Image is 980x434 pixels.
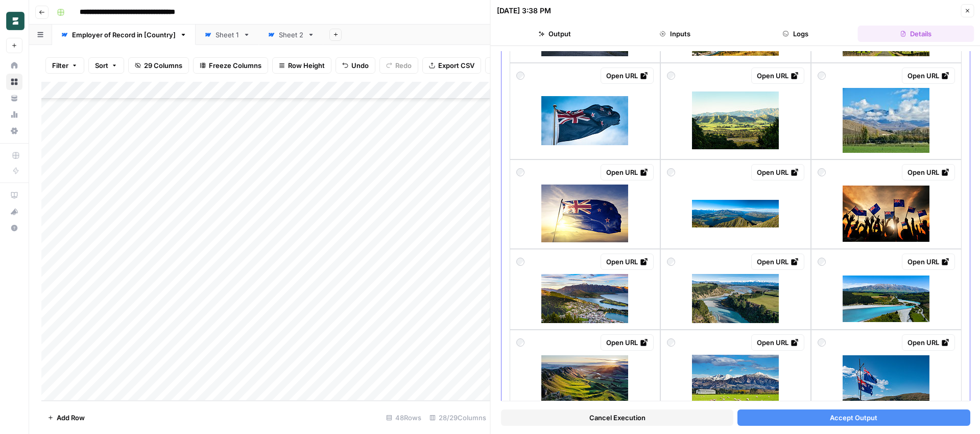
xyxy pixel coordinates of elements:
[751,67,804,84] a: Open URL
[45,57,84,74] button: Filter
[756,71,798,81] div: Open URL
[72,30,176,40] div: Employer of Record in [Country]
[843,88,929,153] img: new-zealand-pastute-in-autumn.jpg
[196,25,259,45] a: Sheet 1
[907,71,949,81] div: Open URL
[606,257,648,267] div: Open URL
[288,60,325,71] span: Row Height
[751,254,804,270] a: Open URL
[6,123,22,139] a: Settings
[6,220,22,236] button: Help + Support
[901,164,954,180] a: Open URL
[606,71,648,81] div: Open URL
[843,276,929,322] img: aerial-view-with-road-of-highway-as-bridge-at-rakaia-river-lagoon-valley-as-green-field.jpg
[501,409,733,426] button: Cancel Execution
[901,254,954,270] a: Open URL
[692,92,779,149] img: view-of-kowhai-valley-from-kowhai-saddle-route-kaikoura-south-island.jpg
[541,274,628,323] img: queenstown-new-zealand.jpg
[497,26,613,42] button: Output
[600,67,653,84] a: Open URL
[6,203,22,220] button: What's new?
[901,67,954,84] a: Open URL
[88,57,124,74] button: Sort
[600,334,653,351] a: Open URL
[830,413,877,423] span: Accept Output
[606,337,648,348] div: Open URL
[382,409,425,426] div: 48 Rows
[52,25,196,45] a: Employer of Record in [Country]
[737,26,854,42] button: Logs
[422,57,481,74] button: Export CSV
[617,26,733,42] button: Inputs
[756,337,798,348] div: Open URL
[57,413,85,423] span: Add Row
[857,26,974,42] button: Details
[907,167,949,177] div: Open URL
[6,187,22,203] a: AirOps Academy
[751,164,804,180] a: Open URL
[395,60,412,71] span: Redo
[6,90,22,106] a: Your Data
[843,186,929,242] img: silhouettes-of-people-holding-flag-of-new-zealand.jpg
[600,254,653,270] a: Open URL
[751,334,804,351] a: Open URL
[216,30,239,40] div: Sheet 1
[7,204,22,219] div: What's new?
[95,60,108,71] span: Sort
[6,106,22,123] a: Usage
[259,25,323,45] a: Sheet 2
[128,57,189,74] button: 29 Columns
[209,60,261,71] span: Freeze Columns
[606,167,648,177] div: Open URL
[336,57,375,74] button: Undo
[272,57,331,74] button: Row Height
[541,355,628,404] img: morning-view-from-te-mata-peak-hawkes-bay-new-zealand.jpg
[52,60,68,71] span: Filter
[6,57,22,74] a: Home
[144,60,182,71] span: 29 Columns
[497,6,551,16] div: [DATE] 3:38 PM
[425,409,490,426] div: 28/29 Columns
[843,355,929,404] img: anzac-flags.jpg
[193,57,268,74] button: Freeze Columns
[692,274,779,323] img: waimakariri-river-flowing-through-the-rural-gorge-in-the-canterbury-region-of-new-zealand.jpg
[541,185,628,242] img: new-zealand-zealander-flag-textile-cloth-fabric-waving-on-the-top-sunrise-mist-fog.jpg
[907,337,949,348] div: Open URL
[692,355,779,405] img: beautiful-landscape-with-grazing-sheep.jpg
[756,257,798,267] div: Open URL
[541,96,628,145] img: new-zealand-flag.jpg
[438,60,474,71] span: Export CSV
[279,30,303,40] div: Sheet 2
[907,257,949,267] div: Open URL
[6,12,25,30] img: Borderless Logo
[600,164,653,180] a: Open URL
[737,409,970,426] button: Accept Output
[6,8,22,34] button: Workspace: Borderless
[6,74,22,90] a: Browse
[589,413,645,423] span: Cancel Execution
[379,57,418,74] button: Redo
[692,200,779,227] img: panoramic-view-of-lake-and-mountains-with-clear-blue-sky.jpg
[351,60,369,71] span: Undo
[756,167,798,177] div: Open URL
[41,409,91,426] button: Add Row
[901,334,954,351] a: Open URL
